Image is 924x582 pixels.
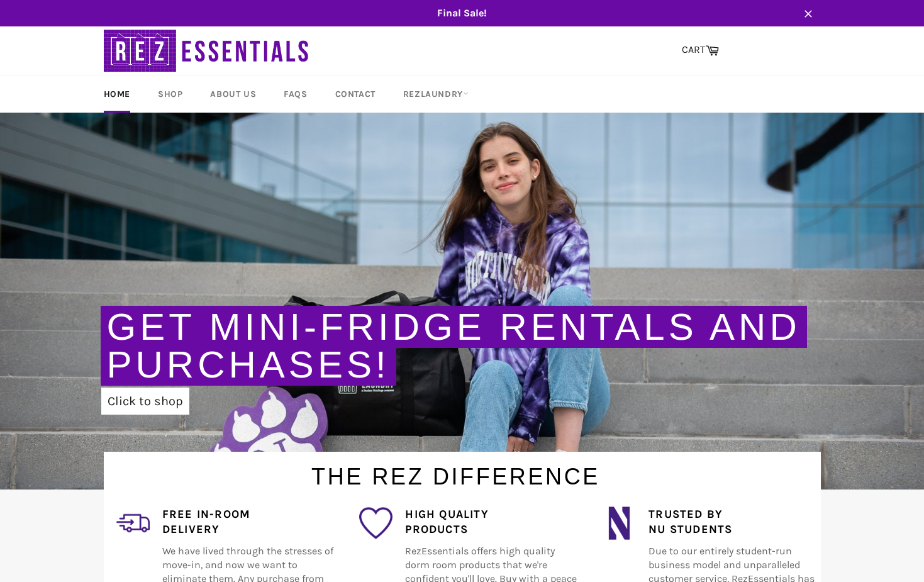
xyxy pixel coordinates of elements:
[162,506,334,538] h4: Free In-Room Delivery
[104,26,311,75] img: RezEssentials
[145,76,195,113] a: Shop
[198,76,269,113] a: About Us
[359,506,392,540] img: favorite_1.png
[101,388,189,415] a: Click to shop
[91,76,143,113] a: Home
[391,76,481,113] a: RezLaundry
[603,506,636,540] img: northwestern_wildcats_tiny.png
[405,506,577,538] h4: High Quality Products
[116,506,150,540] img: delivery_2.png
[323,76,388,113] a: Contact
[648,506,820,538] h4: Trusted by NU Students
[676,37,725,64] a: CART
[91,6,833,20] span: Final Sale!
[107,306,801,386] a: Get Mini-Fridge Rentals and Purchases!
[271,76,320,113] a: FAQs
[91,452,821,493] h1: The Rez Difference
